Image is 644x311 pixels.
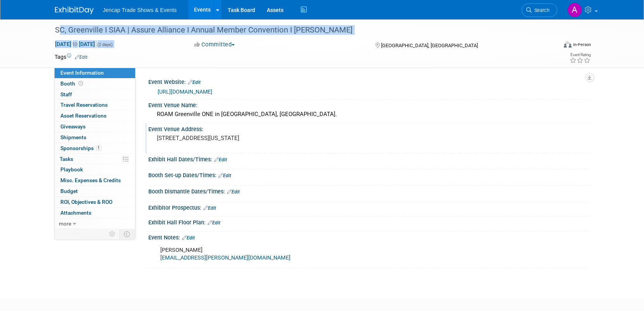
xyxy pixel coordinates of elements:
[512,40,591,52] div: Event Format
[55,154,135,164] a: Tasks
[55,41,96,48] span: [DATE] [DATE]
[97,42,113,47] span: (2 days)
[149,202,589,212] div: Exhibitor Prospectus:
[564,41,572,48] img: Format-Inperson.png
[149,186,589,196] div: Booth Dismantle Dates/Times:
[219,173,232,178] a: Edit
[75,55,88,60] a: Edit
[532,7,550,13] span: Search
[188,80,201,85] a: Edit
[573,42,591,48] div: In-Person
[161,255,291,261] a: [EMAIL_ADDRESS][PERSON_NAME][DOMAIN_NAME]
[53,23,546,37] div: SC, Greenville I SIAA | Assure Alliance I Annual Member Convention I [PERSON_NAME]
[381,43,478,48] span: [GEOGRAPHIC_DATA], [GEOGRAPHIC_DATA]
[61,70,104,76] span: Event Information
[96,145,102,151] span: 1
[208,220,221,226] a: Edit
[149,232,589,242] div: Event Notes:
[155,108,584,120] div: ROAM Greenville ONE in [GEOGRAPHIC_DATA], [GEOGRAPHIC_DATA].
[55,219,135,229] a: more
[55,100,135,110] a: Travel Reservations
[55,175,135,186] a: Misc. Expenses & Credits
[72,41,79,47] span: to
[61,113,107,119] span: Asset Reservations
[55,68,135,78] a: Event Information
[61,210,92,216] span: Attachments
[567,3,582,17] img: Allison Sharpe
[61,177,121,183] span: Misc. Expenses & Credits
[149,154,589,164] div: Exhibit Hall Dates/Times:
[149,169,589,179] div: Booth Set-up Dates/Times:
[55,143,135,154] a: Sponsorships1
[55,164,135,175] a: Playbook
[61,123,86,130] span: Giveaways
[77,80,85,86] span: Booth not reserved yet
[55,7,94,14] img: ExhibitDay
[55,53,88,61] td: Tags
[192,41,238,49] button: Committed
[204,205,216,211] a: Edit
[55,132,135,143] a: Shipments
[55,197,135,207] a: ROI, Objectives & ROO
[61,80,85,87] span: Booth
[55,111,135,121] a: Asset Reservations
[61,91,72,97] span: Staff
[149,76,589,86] div: Event Website:
[61,188,78,194] span: Budget
[227,189,240,195] a: Edit
[522,3,557,17] a: Search
[215,157,227,162] a: Edit
[60,156,74,162] span: Tasks
[61,199,113,205] span: ROI, Objectives & ROO
[157,135,324,142] pre: [STREET_ADDRESS][US_STATE]
[149,123,589,133] div: Event Venue Address:
[59,220,72,227] span: more
[55,89,135,100] a: Staff
[61,134,87,140] span: Shipments
[55,79,135,89] a: Booth
[61,166,83,173] span: Playbook
[570,53,591,57] div: Event Rating
[158,89,213,95] a: [URL][DOMAIN_NAME]
[149,99,589,109] div: Event Venue Name:
[155,243,504,266] div: [PERSON_NAME]
[61,145,102,151] span: Sponsorships
[119,229,135,239] td: Toggle Event Tabs
[149,217,589,227] div: Exhibit Hall Floor Plan:
[55,208,135,218] a: Attachments
[55,121,135,132] a: Giveaways
[55,186,135,197] a: Budget
[103,7,177,13] span: Jencap Trade Shows & Events
[182,235,195,241] a: Edit
[61,102,108,108] span: Travel Reservations
[106,229,120,239] td: Personalize Event Tab Strip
